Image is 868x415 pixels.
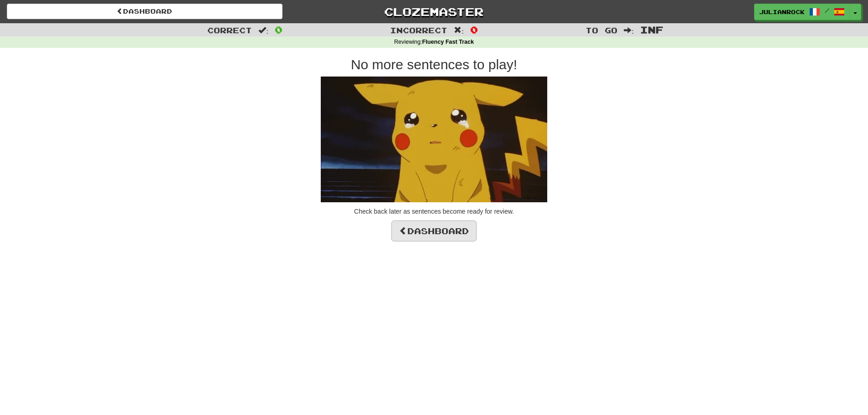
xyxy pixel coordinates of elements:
span: Correct [207,26,252,35]
span: Inf [640,24,663,35]
span: 0 [275,24,282,35]
span: Incorrect [390,26,447,35]
a: Clozemaster [296,4,572,20]
span: 0 [470,24,478,35]
p: Check back later as sentences become ready for review. [175,207,694,216]
span: : [454,26,464,34]
a: Dashboard [7,4,282,19]
strong: Fluency Fast Track [422,39,474,45]
img: sad-pikachu.gif [321,77,547,202]
span: : [624,26,634,34]
span: To go [586,26,617,35]
a: Dashboard [391,220,477,241]
span: / [825,7,829,14]
span: julianrock [759,8,805,16]
a: julianrock / [754,4,850,20]
h2: No more sentences to play! [175,57,694,72]
span: : [258,26,268,34]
